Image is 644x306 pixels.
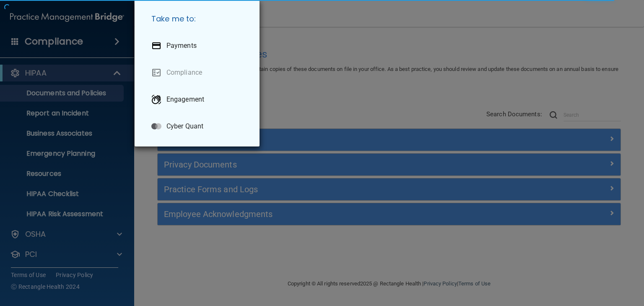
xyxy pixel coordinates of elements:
h5: Take me to: [145,7,253,31]
a: Payments [145,34,253,58]
p: Cyber Quant [166,122,203,131]
a: Cyber Quant [145,115,253,138]
a: Compliance [145,61,253,84]
a: Engagement [145,88,253,111]
p: Payments [166,42,197,50]
p: Engagement [166,95,204,104]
